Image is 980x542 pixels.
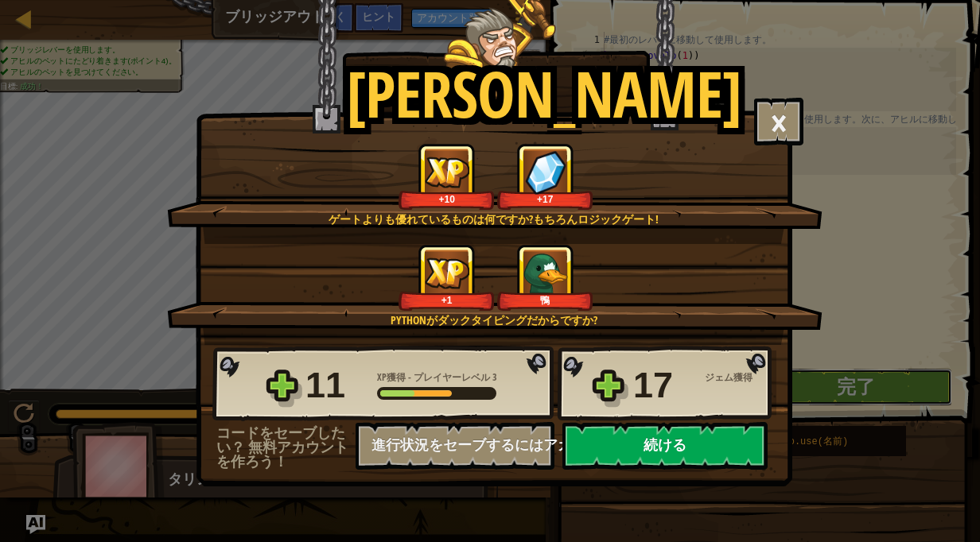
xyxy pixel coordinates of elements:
div: ジェム獲得 [705,370,776,385]
div: 鴨 [500,294,590,306]
span: プレイヤーレベル [411,370,492,384]
div: Pythonがダックタイピングだからですか? [243,312,745,328]
img: XP獲得 [425,257,469,288]
button: 続ける [562,422,768,470]
img: ジェム獲得 [525,150,566,194]
div: - [377,370,497,385]
img: ニューアイテム [523,251,567,295]
button: × [754,98,803,145]
button: 進行状況をセーブするにはアカウント登録をしてください [356,422,554,470]
div: +10 [402,193,492,205]
div: 11 [305,360,367,411]
div: ゲートよりも優れているものは何ですか?もちろんロジックゲート! [243,211,745,227]
img: XP獲得 [425,157,469,188]
div: +17 [500,193,590,205]
div: コードをセーブしたい？ 無料アカウントを作ろう！ [216,426,356,469]
div: 17 [633,360,695,411]
span: XP獲得 [377,370,408,384]
div: +1 [402,294,492,306]
span: 3 [492,370,497,384]
h1: [PERSON_NAME] [346,59,741,129]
